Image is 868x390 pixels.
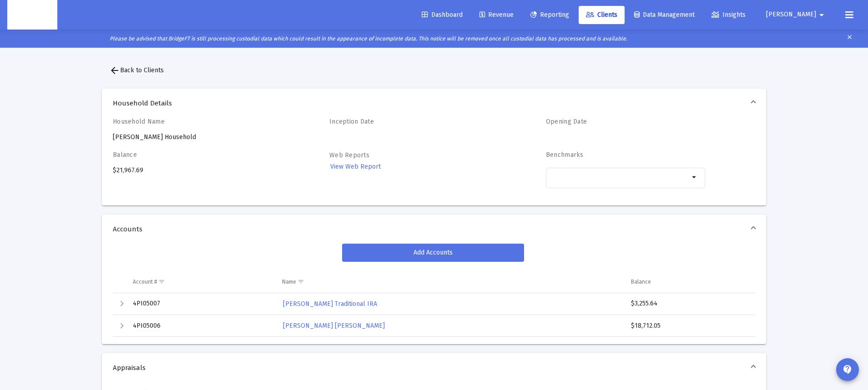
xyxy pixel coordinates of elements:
[329,118,489,125] h4: Inception Date
[126,315,276,337] td: 4PI05006
[634,11,695,19] span: Data Management
[102,118,766,205] div: Household Details
[109,65,120,76] mat-icon: arrow_back
[102,61,171,80] button: Back to Clients
[755,5,838,24] button: [PERSON_NAME]
[422,11,463,19] span: Dashboard
[102,215,766,244] mat-expansion-panel-header: Accounts
[586,11,617,19] span: Clients
[276,271,625,293] td: Column Name
[113,151,272,159] h4: Balance
[766,11,816,19] span: [PERSON_NAME]
[342,244,524,262] button: Add Accounts
[627,6,702,24] a: Data Management
[110,35,627,42] i: Please be advised that BridgeFT is still processing custodial data which could result in the appe...
[329,160,382,173] a: View Web Report
[631,321,747,330] div: $18,712.05
[102,353,766,382] mat-expansion-panel-header: Appraisals
[102,244,766,344] div: Accounts
[113,315,126,337] td: Expand
[113,99,752,108] span: Household Details
[414,249,453,256] span: Add Accounts
[282,278,296,285] div: Name
[625,271,755,293] td: Column Balance
[546,118,705,125] h4: Opening Date
[631,299,747,308] div: $3,255.64
[113,118,272,125] h4: Household Name
[546,151,705,159] h4: Benchmarks
[550,172,689,183] mat-chip-list: Selection
[14,6,50,24] img: Dashboard
[298,278,304,285] span: Show filter options for column 'Name'
[689,172,700,183] mat-icon: arrow_drop_down
[329,151,369,159] label: Web Reports
[126,271,276,293] td: Column Account #
[579,6,625,24] a: Clients
[530,11,569,19] span: Reporting
[282,297,378,310] a: [PERSON_NAME] Traditional IRA
[113,151,272,198] div: $21,967.69
[158,278,165,285] span: Show filter options for column 'Account #'
[283,322,385,330] span: [PERSON_NAME] [PERSON_NAME]
[472,6,521,24] a: Revenue
[712,11,746,19] span: Insights
[816,6,827,24] mat-icon: arrow_drop_down
[113,363,752,372] span: Appraisals
[846,32,853,45] mat-icon: clear
[109,66,164,74] span: Back to Clients
[414,6,470,24] a: Dashboard
[113,225,752,234] span: Accounts
[631,278,651,285] div: Balance
[113,293,126,315] td: Expand
[283,300,377,308] span: [PERSON_NAME] Traditional IRA
[842,364,853,375] mat-icon: contact_support
[133,278,157,285] div: Account #
[113,118,272,142] div: [PERSON_NAME] Household
[113,271,755,337] div: Data grid
[282,319,386,332] a: [PERSON_NAME] [PERSON_NAME]
[704,6,753,24] a: Insights
[523,6,576,24] a: Reporting
[102,89,766,118] mat-expansion-panel-header: Household Details
[479,11,514,19] span: Revenue
[330,163,381,170] span: View Web Report
[126,293,276,315] td: 4PI05007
